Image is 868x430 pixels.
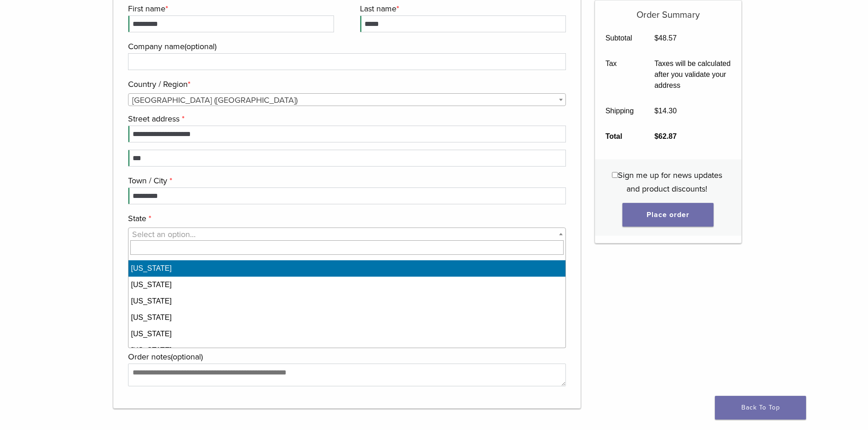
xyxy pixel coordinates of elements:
bdi: 48.57 [654,34,677,42]
label: Last name [360,2,564,15]
label: First name [128,2,332,15]
span: State [128,228,566,240]
label: Order notes [128,350,564,364]
h5: Order Summary [595,0,741,20]
th: Tax [595,51,644,98]
li: [US_STATE] [128,309,566,326]
label: State [128,212,564,225]
bdi: 62.87 [654,132,677,140]
li: [US_STATE] [128,260,566,277]
span: $ [654,132,658,140]
a: Back To Top [715,396,806,420]
td: Taxes will be calculated after you validate your address [644,51,741,98]
input: Sign me up for news updates and product discounts! [612,172,618,178]
li: [US_STATE] [128,342,566,359]
span: United States (US) [128,94,566,106]
span: Select an option… [132,229,195,239]
label: Town / City [128,174,564,187]
span: $ [654,34,658,42]
li: [US_STATE] [128,277,566,293]
button: Place order [622,203,714,227]
li: [US_STATE] [128,326,566,342]
span: (optional) [185,41,216,51]
span: $ [654,107,658,115]
th: Total [595,124,644,149]
th: Shipping [595,98,644,124]
span: Country / Region [128,93,566,106]
li: [US_STATE] [128,293,566,309]
span: (optional) [171,352,203,362]
label: Street address [128,112,564,126]
th: Subtotal [595,25,644,51]
bdi: 14.30 [654,107,677,115]
span: Sign me up for news updates and product discounts! [618,170,722,194]
label: Company name [128,40,564,53]
label: Country / Region [128,77,564,91]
